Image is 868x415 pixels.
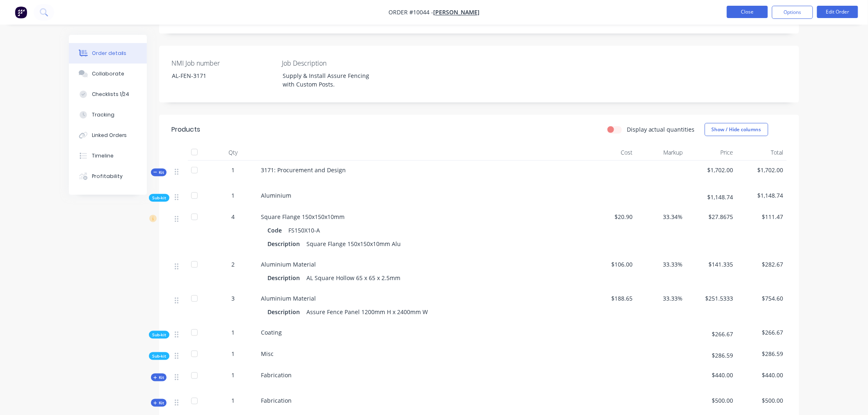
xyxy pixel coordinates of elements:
span: Coating [261,328,282,336]
div: Description [267,306,303,318]
span: $188.65 [589,294,633,303]
label: Display actual quantities [627,125,695,134]
div: Profitability [92,173,123,180]
button: Show / Hide columns [705,123,768,136]
div: Sub-kit [149,331,169,339]
div: Assure Fence Panel 1200mm H x 2400mm W [303,306,431,318]
div: Timeline [92,152,114,160]
div: Total [737,144,787,161]
span: Fabrication [261,371,292,379]
img: Factory [15,6,27,18]
span: 3 [231,294,235,303]
button: Options [772,6,813,19]
button: Collaborate [69,64,147,84]
button: Timeline [69,146,147,166]
span: $111.47 [740,212,784,221]
div: Kit [151,399,167,407]
div: Price [686,144,737,161]
div: Order details [92,50,127,57]
span: $106.00 [589,260,633,269]
span: Sub-kit [152,332,166,338]
div: Description [267,272,303,284]
div: Kit [151,169,167,176]
span: 33.33% [640,294,683,303]
span: 1 [231,166,235,174]
div: Kit [151,374,167,381]
button: Close [727,6,768,18]
span: $500.00 [690,396,733,405]
span: 1 [231,396,235,405]
span: $500.00 [740,396,784,405]
span: Kit [153,169,164,176]
span: 1 [231,371,235,379]
span: $266.67 [740,328,784,337]
span: 1 [231,349,235,358]
span: $440.00 [690,371,733,379]
span: $1,702.00 [740,166,784,174]
span: $20.90 [589,212,633,221]
span: Sub-kit [152,195,166,201]
div: Markup [636,144,687,161]
div: Description [267,238,303,250]
span: 33.33% [640,260,683,269]
span: $1,148.74 [690,193,733,201]
div: Sub-kit [149,194,169,202]
div: Sub-kit [149,352,169,360]
a: [PERSON_NAME] [433,9,480,16]
span: $251.5333 [690,294,733,303]
span: 4 [231,212,235,221]
span: Kit [153,400,164,406]
span: Aluminium [261,192,291,199]
span: Misc [261,350,274,358]
span: Sub-kit [152,353,166,359]
div: Products [171,125,200,135]
span: $1,148.74 [740,191,784,200]
button: Edit Order [817,6,858,18]
button: Checklists 1/24 [69,84,147,105]
span: $27.8675 [690,212,733,221]
span: $266.67 [690,330,733,338]
div: Checklists 1/24 [92,91,130,98]
span: Aluminium Material [261,294,316,302]
div: AL Square Hollow 65 x 65 x 2.5mm [303,272,404,284]
span: $1,702.00 [690,166,733,174]
div: Linked Orders [92,132,127,139]
button: Profitability [69,166,147,187]
span: Kit [153,374,164,381]
button: Linked Orders [69,125,147,146]
div: Collaborate [92,70,124,78]
button: Tracking [69,105,147,125]
div: Supply & Install Assure Fencing with Custom Posts. [276,70,379,90]
span: $754.60 [740,294,784,303]
div: FS150X10-A [285,224,323,236]
div: Qty [208,144,258,161]
span: $440.00 [740,371,784,379]
span: $141.335 [690,260,733,269]
span: 3171: Procurement and Design [261,166,346,174]
span: 2 [231,260,235,269]
div: Cost [586,144,636,161]
div: Square Flange 150x150x10mm Alu [303,238,404,250]
div: Code [267,224,285,236]
div: Tracking [92,111,114,119]
div: AL-FEN-3171 [166,70,268,82]
span: Fabrication [261,397,292,404]
span: 1 [231,191,235,200]
span: $286.59 [690,351,733,360]
span: $282.67 [740,260,784,269]
label: NMI Job number [171,58,274,68]
span: Aluminium Material [261,260,316,268]
button: Order details [69,43,147,64]
label: Job Description [282,58,384,68]
span: Square Flange 150x150x10mm [261,213,345,221]
span: $286.59 [740,349,784,358]
span: Order #10044 - [388,9,433,16]
span: 33.34% [640,212,683,221]
span: 1 [231,328,235,337]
